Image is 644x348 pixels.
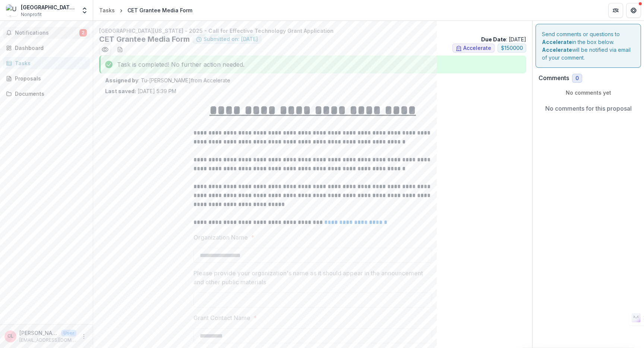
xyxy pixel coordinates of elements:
[105,76,520,84] p: : Tu-[PERSON_NAME] from Accelerate
[608,3,623,18] button: Partners
[99,35,190,44] h2: CET Grantee Media Form
[481,35,526,43] p: : [DATE]
[114,44,126,56] button: download-word-button
[99,44,111,56] button: Preview 507792fd-049d-41ac-9578-9d83827ca74c.pdf
[539,89,638,97] p: No comments yet
[15,75,84,82] div: Proposals
[3,27,90,39] button: Notifications2
[79,332,88,341] button: More
[105,87,176,95] p: [DATE] 5:39 PM
[96,5,118,16] a: Tasks
[545,104,632,113] p: No comments for this proposal
[575,75,579,82] span: 0
[3,88,90,100] a: Documents
[3,72,90,85] a: Proposals
[21,11,42,18] span: Nonprofit
[61,330,76,336] p: User
[99,56,526,73] div: Task is completed! No further action needed.
[79,3,90,18] button: Open entity switcher
[542,47,572,53] strong: Accelerate
[193,313,250,322] p: Grant Contact Name
[15,30,79,36] span: Notifications
[481,36,506,42] strong: Due Date
[542,39,572,45] strong: Accelerate
[193,233,248,242] p: Organization Name
[99,27,526,35] p: [GEOGRAPHIC_DATA][US_STATE] - 2025 - Call for Effective Technology Grant Application
[6,4,18,16] img: University of Utah
[203,36,258,42] span: Submitted on: [DATE]
[19,329,58,337] p: [PERSON_NAME]
[7,334,13,339] div: Chenglu Li
[463,45,491,51] span: Accelerate
[626,3,641,18] button: Get Help
[15,90,84,98] div: Documents
[3,42,90,54] a: Dashboard
[539,75,569,82] h2: Comments
[79,29,87,37] span: 2
[105,88,136,94] strong: Last saved:
[15,59,84,67] div: Tasks
[105,77,138,83] strong: Assigned by
[96,5,195,16] nav: breadcrumb
[15,44,84,52] div: Dashboard
[19,337,76,344] p: [EMAIL_ADDRESS][DOMAIN_NAME]
[536,24,641,68] div: Send comments or questions to in the box below. will be notified via email of your comment.
[21,3,76,11] div: [GEOGRAPHIC_DATA][US_STATE]
[193,269,427,287] p: Please provide your organization's name as it should appear in the announcement and other public ...
[501,45,523,51] span: $ 150000
[3,57,90,69] a: Tasks
[99,6,115,14] div: Tasks
[127,6,192,14] div: CET Grantee Media Form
